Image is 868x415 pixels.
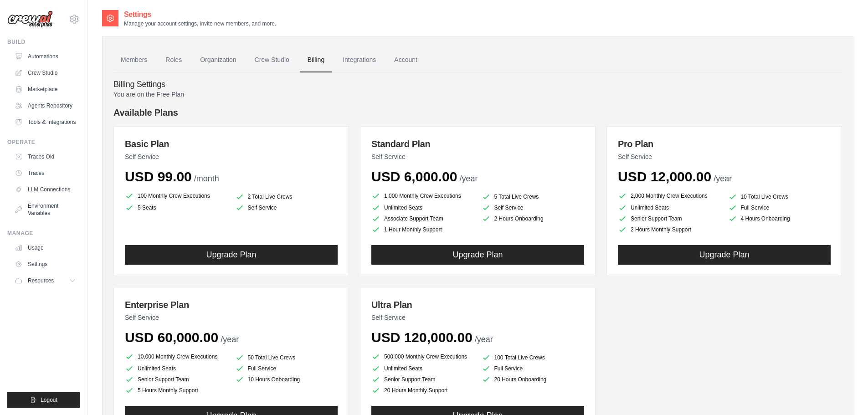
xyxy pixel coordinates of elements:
[7,392,80,408] button: Logout
[371,138,584,150] h3: Standard Plan
[618,214,721,223] li: Senior Support Team
[387,48,425,72] a: Account
[247,48,297,72] a: Crew Studio
[125,330,218,345] span: USD 60,000.00
[618,138,831,150] h3: Pro Plan
[371,375,474,384] li: Senior Support Team
[482,214,585,223] li: 2 Hours Onboarding
[125,245,338,265] button: Upgrade Plan
[7,230,80,237] div: Manage
[41,396,57,404] span: Logout
[618,169,711,184] span: USD 12,000.00
[371,386,474,395] li: 20 Hours Monthly Support
[113,48,154,72] a: Members
[11,66,80,80] a: Crew Studio
[11,82,80,97] a: Marketplace
[125,152,338,161] p: Self Service
[235,375,338,384] li: 10 Hours Onboarding
[371,364,474,373] li: Unlimited Seats
[235,192,338,201] li: 2 Total Live Crews
[28,277,54,284] span: Resources
[125,313,338,322] p: Self Service
[482,192,585,201] li: 5 Total Live Crews
[371,298,584,311] h3: Ultra Plan
[113,90,842,99] p: You are on the Free Plan
[11,257,80,272] a: Settings
[125,190,228,201] li: 100 Monthly Crew Executions
[124,9,276,20] h2: Settings
[11,182,80,197] a: LLM Connections
[11,98,80,113] a: Agents Repository
[221,335,239,344] span: /year
[371,225,474,234] li: 1 Hour Monthly Support
[11,241,80,255] a: Usage
[728,214,831,223] li: 4 Hours Onboarding
[618,203,721,212] li: Unlimited Seats
[371,330,473,345] span: USD 120,000.00
[125,364,228,373] li: Unlimited Seats
[371,152,584,161] p: Self Service
[235,364,338,373] li: Full Service
[728,203,831,212] li: Full Service
[371,313,584,322] p: Self Service
[125,298,338,311] h3: Enterprise Plan
[125,169,192,184] span: USD 99.00
[125,351,228,362] li: 10,000 Monthly Crew Executions
[482,203,585,212] li: Self Service
[125,375,228,384] li: Senior Support Team
[371,245,584,265] button: Upgrade Plan
[125,386,228,395] li: 5 Hours Monthly Support
[11,199,80,220] a: Environment Variables
[7,138,80,146] div: Operate
[11,49,80,64] a: Automations
[11,166,80,180] a: Traces
[335,48,383,72] a: Integrations
[11,149,80,164] a: Traces Old
[618,225,721,234] li: 2 Hours Monthly Support
[235,353,338,362] li: 50 Total Live Crews
[475,335,493,344] span: /year
[11,273,80,288] button: Resources
[194,174,219,183] span: /month
[158,48,189,72] a: Roles
[371,203,474,212] li: Unlimited Seats
[371,214,474,223] li: Associate Support Team
[235,203,338,212] li: Self Service
[728,192,831,201] li: 10 Total Live Crews
[7,38,80,46] div: Build
[11,115,80,129] a: Tools & Integrations
[7,10,53,28] img: Logo
[113,80,842,90] h4: Billing Settings
[125,203,228,212] li: 5 Seats
[618,245,831,265] button: Upgrade Plan
[618,152,831,161] p: Self Service
[124,20,276,27] p: Manage your account settings, invite new members, and more.
[482,375,585,384] li: 20 Hours Onboarding
[482,364,585,373] li: Full Service
[193,48,243,72] a: Organization
[113,106,842,119] h4: Available Plans
[371,351,474,362] li: 500,000 Monthly Crew Executions
[714,174,732,183] span: /year
[125,138,338,150] h3: Basic Plan
[459,174,478,183] span: /year
[300,48,332,72] a: Billing
[371,190,474,201] li: 1,000 Monthly Crew Executions
[618,190,721,201] li: 2,000 Monthly Crew Executions
[371,169,457,184] span: USD 6,000.00
[482,353,585,362] li: 100 Total Live Crews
